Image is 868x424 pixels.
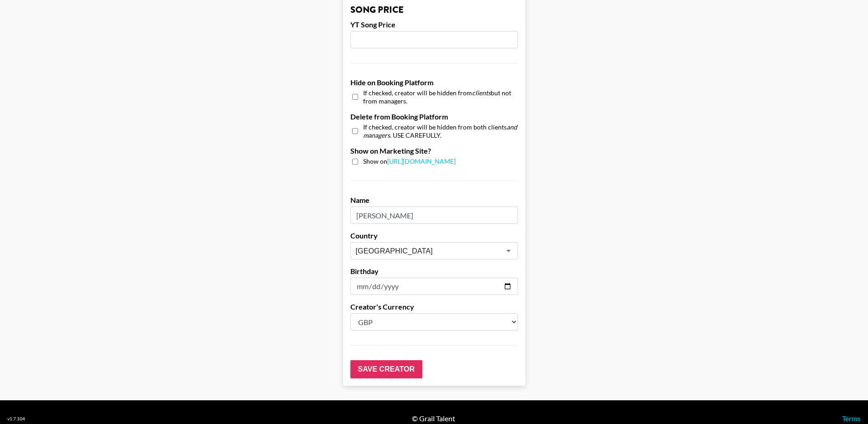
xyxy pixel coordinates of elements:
[350,146,518,155] label: Show on Marketing Site?
[350,20,518,29] label: YT Song Price
[363,123,517,139] em: and managers
[350,112,518,121] label: Delete from Booking Platform
[350,5,518,15] h3: Song Price
[350,360,422,378] input: Save Creator
[387,157,456,165] a: [URL][DOMAIN_NAME]
[350,196,518,205] label: Name
[472,89,491,97] em: clients
[350,78,518,87] label: Hide on Booking Platform
[363,123,518,139] span: If checked, creator will be hidden from both clients . USE CAREFULLY.
[350,231,518,240] label: Country
[350,302,518,311] label: Creator's Currency
[842,414,861,423] a: Terms
[7,416,25,422] div: v 1.7.104
[363,89,518,105] span: If checked, creator will be hidden from but not from managers.
[363,157,456,166] span: Show on
[502,244,515,257] button: Open
[412,414,455,423] div: © Grail Talent
[350,267,518,276] label: Birthday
